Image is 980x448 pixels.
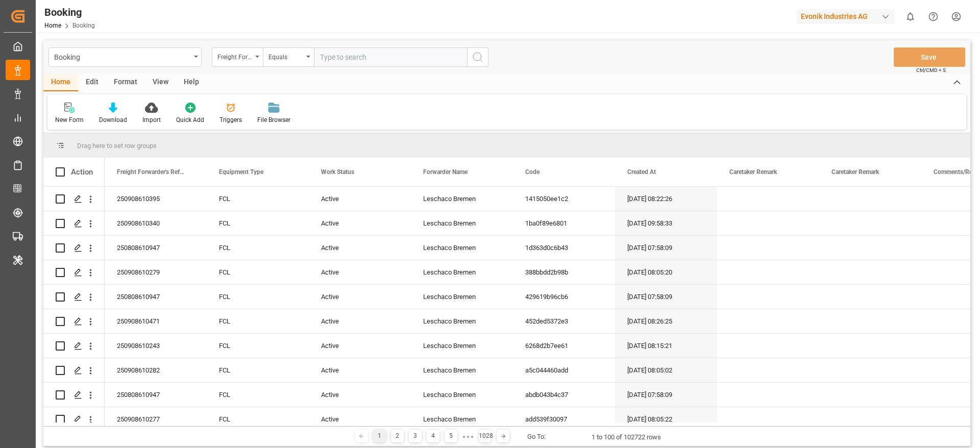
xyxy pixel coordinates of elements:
div: 250908610279 [105,260,207,284]
button: open menu [212,47,263,67]
span: Forwarder Name [423,168,468,176]
div: Format [106,74,145,91]
div: 250908610277 [105,407,207,431]
div: [DATE] 07:58:09 [615,383,717,407]
button: Help Center [922,5,945,28]
div: 2 [391,430,404,442]
div: 1028 [479,430,492,442]
button: show 0 new notifications [899,5,922,28]
div: Leschaco Bremen [411,334,513,358]
button: Evonik Industries AG [797,7,899,26]
div: Booking [54,50,190,63]
button: Save [894,47,965,67]
div: 250808610947 [105,285,207,309]
span: Drag here to set row groups [77,142,157,150]
span: Work Status [321,168,354,176]
a: Home [44,22,61,29]
div: Press SPACE to select this row. [43,334,105,358]
div: Freight Forwarder's Reference No. [217,50,252,62]
div: 250808610947 [105,383,207,407]
span: Equipment Type [219,168,263,176]
div: Active [309,236,411,260]
div: Active [309,309,411,333]
div: Active [309,260,411,284]
div: Leschaco Bremen [411,211,513,235]
div: Go To: [527,432,546,442]
button: search button [467,47,488,67]
div: FCL [207,285,309,309]
div: Leschaco Bremen [411,187,513,211]
div: View [145,74,176,91]
div: Press SPACE to select this row. [43,407,105,432]
div: 452ded5372e3 [513,309,615,333]
div: Leschaco Bremen [411,236,513,260]
div: 1 to 100 of 102722 rows [592,432,661,442]
div: 250908610243 [105,334,207,358]
span: Caretaker Remark [729,168,777,176]
div: FCL [207,260,309,284]
div: [DATE] 08:05:22 [615,407,717,431]
span: Ctrl/CMD + S [916,66,946,74]
span: Freight Forwarder's Reference No. [117,168,185,176]
div: New Form [55,115,84,125]
div: [DATE] 08:05:02 [615,358,717,382]
div: Triggers [219,115,242,125]
div: 250908610471 [105,309,207,333]
div: Press SPACE to select this row. [43,236,105,260]
div: Quick Add [176,115,204,125]
div: [DATE] 07:58:09 [615,285,717,309]
div: 3 [409,430,422,442]
div: Active [309,285,411,309]
div: Leschaco Bremen [411,358,513,382]
div: Leschaco Bremen [411,309,513,333]
div: Press SPACE to select this row. [43,309,105,334]
div: Help [176,74,207,91]
div: ● ● ● [462,433,474,440]
div: 1 [373,430,386,442]
span: Created At [627,168,656,176]
div: FCL [207,358,309,382]
div: File Browser [257,115,290,125]
div: Press SPACE to select this row. [43,187,105,211]
div: Evonik Industries AG [797,9,895,24]
div: Download [99,115,127,125]
div: [DATE] 08:26:25 [615,309,717,333]
div: FCL [207,187,309,211]
div: Active [309,407,411,431]
div: Action [71,167,93,177]
div: 6268d2b7ee61 [513,334,615,358]
div: Active [309,211,411,235]
div: 250908610282 [105,358,207,382]
div: Equals [268,50,303,62]
div: Active [309,187,411,211]
div: abdb043b4c37 [513,383,615,407]
div: a5c044460add [513,358,615,382]
div: Home [43,74,78,91]
span: Caretaker Remark [831,168,879,176]
div: FCL [207,236,309,260]
div: 1ba0f89e6801 [513,211,615,235]
div: 1d363d0c6b43 [513,236,615,260]
div: FCL [207,383,309,407]
div: Active [309,383,411,407]
div: [DATE] 08:22:26 [615,187,717,211]
div: Active [309,334,411,358]
span: Code [525,168,540,176]
div: 250808610947 [105,236,207,260]
div: add539f30097 [513,407,615,431]
div: Press SPACE to select this row. [43,285,105,309]
div: [DATE] 09:58:33 [615,211,717,235]
div: 388bbdd2b98b [513,260,615,284]
div: Import [142,115,161,125]
input: Type to search [314,47,467,67]
div: [DATE] 07:58:09 [615,236,717,260]
div: 250908610395 [105,187,207,211]
button: open menu [263,47,314,67]
div: Press SPACE to select this row. [43,383,105,407]
div: Leschaco Bremen [411,285,513,309]
div: FCL [207,407,309,431]
div: Leschaco Bremen [411,407,513,431]
div: 5 [445,430,457,442]
div: 250908610340 [105,211,207,235]
div: Edit [78,74,106,91]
